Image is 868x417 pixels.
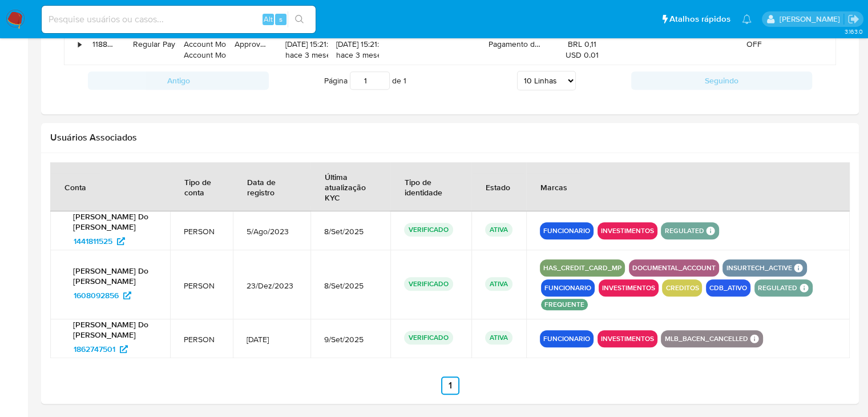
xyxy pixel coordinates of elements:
span: s [279,14,282,25]
a: Sair [847,13,859,25]
input: Pesquise usuários ou casos... [42,12,316,27]
a: Notificações [742,14,752,24]
button: search-icon [288,11,311,27]
h2: Usuários Associados [50,132,850,143]
span: Atalhos rápidos [669,13,730,25]
span: 3.163.0 [844,27,862,36]
span: Alt [264,14,273,25]
p: matias.logusso@mercadopago.com.br [779,14,843,25]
